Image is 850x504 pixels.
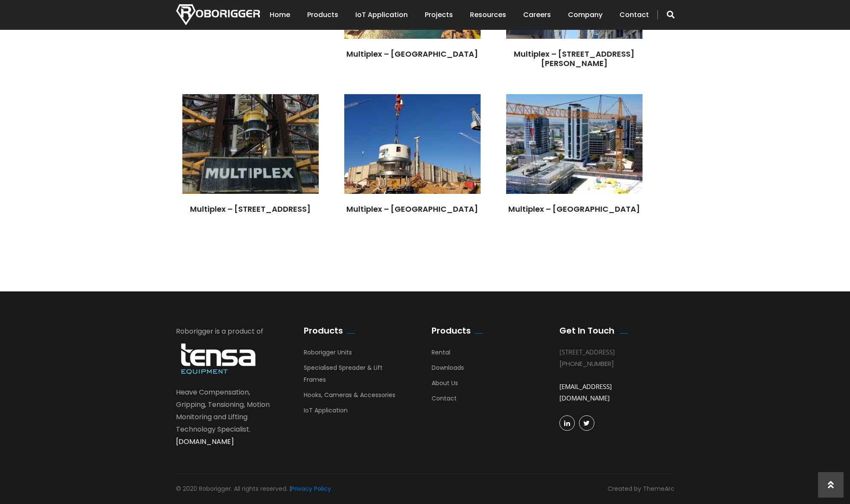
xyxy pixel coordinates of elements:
a: Multiplex – [GEOGRAPHIC_DATA] [346,204,478,214]
a: About Us [432,379,458,392]
a: [DOMAIN_NAME] [176,437,234,446]
a: Downloads [432,363,464,376]
a: Resources [470,2,506,28]
a: Careers [523,2,551,28]
a: Contact [432,394,457,407]
h2: Get In Touch [559,325,614,336]
div: [PHONE_NUMBER] [559,358,662,369]
a: Rental [432,348,450,361]
div: Roborigger is a product of Heave Compensation, Gripping, Tensioning, Motion Monitoring and Liftin... [176,325,278,448]
a: Contact [619,2,649,28]
img: Nortech [176,4,260,25]
div: [STREET_ADDRESS] [559,346,662,358]
a: Multiplex – [STREET_ADDRESS][PERSON_NAME] [514,49,634,69]
a: Multiplex – [GEOGRAPHIC_DATA] [346,49,478,59]
a: linkedin [559,415,575,431]
a: Twitter [579,415,594,431]
a: Products [307,2,338,28]
a: Multiplex – [STREET_ADDRESS] [190,204,311,214]
h2: Products [304,325,343,336]
a: Home [270,2,290,28]
div: © 2020 Roborigger. All rights reserved. | [176,483,331,495]
h2: Products [432,325,471,336]
a: IoT Application [355,2,408,28]
a: Company [568,2,602,28]
div: Created by ThemeArc [608,483,674,495]
a: Hooks, Cameras & Accessories [304,391,395,403]
a: [EMAIL_ADDRESS][DOMAIN_NAME] [559,382,612,402]
a: Multiplex – [GEOGRAPHIC_DATA] [508,204,640,214]
a: Specialised Spreader & Lift Frames [304,363,383,388]
a: Roborigger Units [304,348,352,361]
a: Projects [425,2,453,28]
a: Privacy Policy [291,484,331,493]
a: IoT Application [304,406,348,419]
